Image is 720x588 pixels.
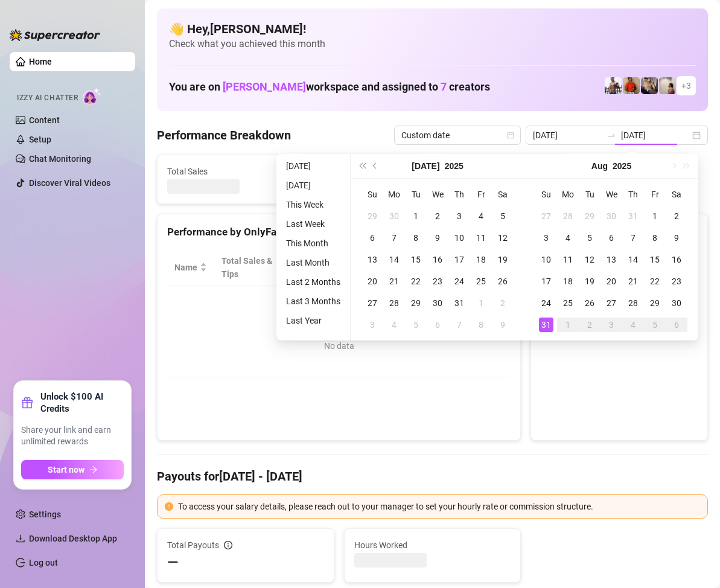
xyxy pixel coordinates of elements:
[541,224,698,240] div: Sales by OnlyFans Creator
[29,558,58,567] a: Log out
[369,249,430,286] th: Sales / Hour
[438,254,494,281] span: Chat Conversion
[167,224,511,240] div: Performance by OnlyFans Creator
[21,424,124,448] span: Share your link and earn unlimited rewards
[29,154,91,164] a: Chat Monitoring
[448,165,558,178] span: Messages Sent
[169,80,490,94] h1: You are on workspace and assigned to creators
[607,130,616,140] span: swap-right
[29,534,117,543] span: Download Desktop App
[29,115,60,125] a: Content
[641,77,658,94] img: George
[605,77,622,94] img: JUSTIN
[174,261,197,274] span: Name
[21,397,33,409] span: gift
[533,129,602,142] input: Start date
[29,135,51,144] a: Setup
[29,510,61,519] a: Settings
[157,127,291,144] h4: Performance Breakdown
[167,249,214,286] th: Name
[29,178,110,188] a: Discover Viral Videos
[223,80,306,93] span: [PERSON_NAME]
[441,80,447,93] span: 7
[178,500,700,513] div: To access your salary details, please reach out to your manager to set your hourly rate or commis...
[607,130,616,140] span: to
[354,538,511,552] span: Hours Worked
[224,541,232,549] span: info-circle
[376,254,413,281] span: Sales / Hour
[167,165,277,178] span: Total Sales
[298,254,352,281] div: Est. Hours Worked
[179,339,499,353] div: No data
[401,126,514,144] span: Custom date
[307,165,417,178] span: Active Chats
[21,460,124,479] button: Start nowarrow-right
[48,465,84,475] span: Start now
[623,77,640,94] img: Justin
[10,29,100,41] img: logo-BBDzfeDw.svg
[29,57,52,66] a: Home
[659,77,676,94] img: Ralphy
[214,249,290,286] th: Total Sales & Tips
[167,538,219,552] span: Total Payouts
[16,534,25,543] span: download
[431,249,511,286] th: Chat Conversion
[165,502,173,511] span: exclamation-circle
[17,92,78,104] span: Izzy AI Chatter
[169,21,696,37] h4: 👋 Hey, [PERSON_NAME] !
[157,468,708,485] h4: Payouts for [DATE] - [DATE]
[40,391,124,415] strong: Unlock $100 AI Credits
[621,129,690,142] input: End date
[681,79,691,92] span: + 3
[167,553,179,572] span: —
[507,132,514,139] span: calendar
[221,254,273,281] span: Total Sales & Tips
[89,465,98,474] span: arrow-right
[169,37,696,51] span: Check what you achieved this month
[83,88,101,105] img: AI Chatter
